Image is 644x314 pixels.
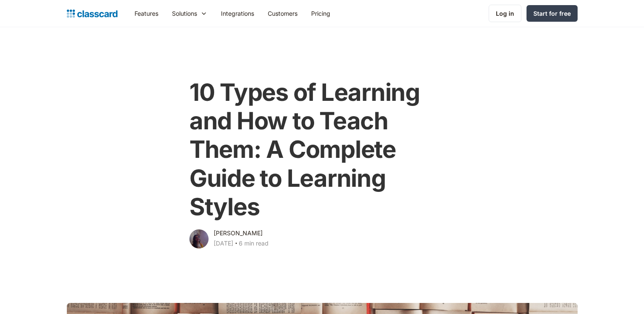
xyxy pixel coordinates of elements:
a: Start for free [527,5,578,22]
div: Solutions [172,9,197,18]
div: Start for free [533,9,571,18]
div: Log in [496,9,514,18]
div: [PERSON_NAME] [214,228,263,238]
a: Integrations [214,4,261,23]
div: Solutions [165,4,214,23]
a: Features [128,4,165,23]
a: Log in [489,5,521,22]
a: Pricing [304,4,337,23]
h1: 10 Types of Learning and How to Teach Them: A Complete Guide to Learning Styles [189,78,455,221]
a: Customers [261,4,304,23]
div: 6 min read [239,238,269,248]
div: [DATE] [214,238,233,248]
a: home [67,8,117,20]
div: ‧ [233,238,239,250]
